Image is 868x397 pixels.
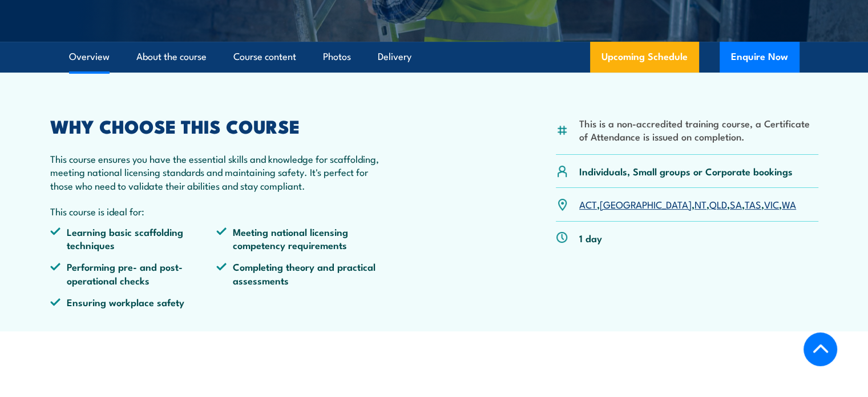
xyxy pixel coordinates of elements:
p: This course is ideal for: [50,204,383,218]
p: This course ensures you have the essential skills and knowledge for scaffolding, meeting national... [50,152,383,192]
li: Meeting national licensing competency requirements [216,225,383,252]
button: Enquire Now [720,42,800,73]
li: Completing theory and practical assessments [216,260,383,287]
h2: WHY CHOOSE THIS COURSE [50,118,383,134]
p: 1 day [579,231,602,244]
p: Individuals, Small groups or Corporate bookings [579,165,793,178]
a: Upcoming Schedule [590,42,699,73]
li: This is a non-accredited training course, a Certificate of Attendance is issued on completion. [579,117,818,143]
a: VIC [764,197,779,211]
a: NT [695,197,706,211]
a: Course content [233,42,296,72]
p: , , , , , , , [579,198,796,211]
a: About the course [136,42,207,72]
a: WA [782,197,796,211]
a: [GEOGRAPHIC_DATA] [600,197,692,211]
li: Ensuring workplace safety [50,295,217,308]
a: Delivery [378,42,411,72]
a: ACT [579,197,597,211]
li: Performing pre- and post-operational checks [50,260,217,287]
a: Overview [69,42,110,72]
a: TAS [745,197,761,211]
a: Photos [323,42,351,72]
a: SA [730,197,742,211]
a: QLD [709,197,727,211]
li: Learning basic scaffolding techniques [50,225,217,252]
